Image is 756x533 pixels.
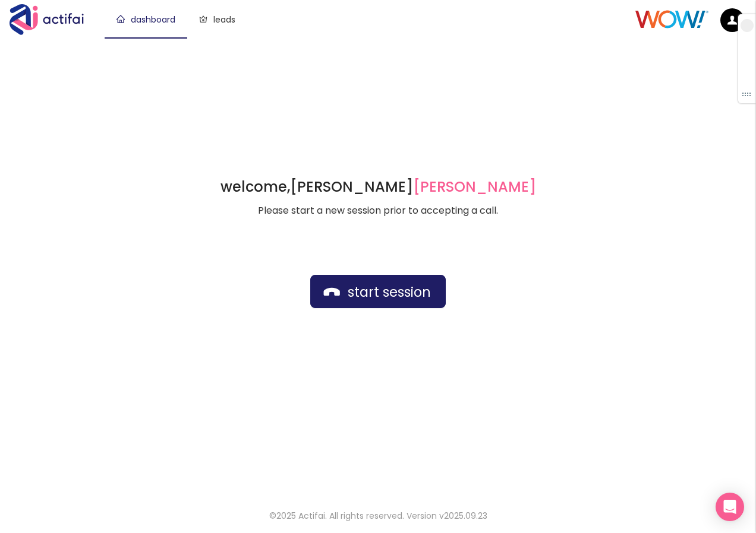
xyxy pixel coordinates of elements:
div: Open Intercom Messenger [716,493,744,521]
img: Actifai Logo [10,4,95,35]
span: [PERSON_NAME] [413,177,536,196]
img: default.png [720,8,744,32]
h1: welcome, [220,177,536,196]
strong: [PERSON_NAME] [290,177,536,196]
a: leads [199,14,235,26]
p: Please start a new session prior to accepting a call. [220,204,536,218]
img: Client Logo [635,10,708,28]
button: start session [310,275,446,308]
a: dashboard [116,14,175,26]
